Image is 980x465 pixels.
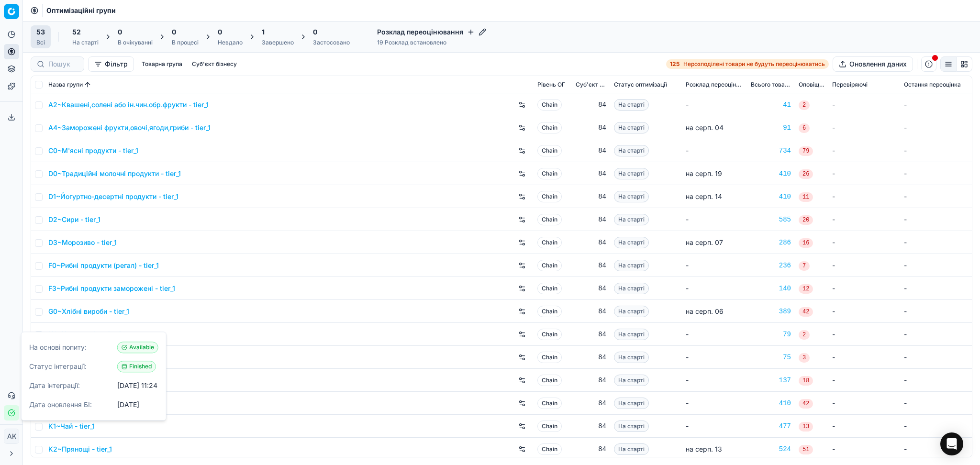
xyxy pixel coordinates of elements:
[751,330,791,339] a: 79
[48,307,129,316] a: G0~Хлібні вироби - tier_1
[576,238,606,247] div: 84
[900,438,972,461] td: -
[686,445,722,453] span: на серп. 13
[537,237,562,248] span: Chain
[751,169,791,178] div: 410
[537,398,562,409] span: Chain
[36,27,45,37] span: 53
[751,376,791,385] a: 137
[833,56,913,72] button: Оновлення даних
[799,330,810,340] span: 2
[537,283,562,294] span: Chain
[751,307,791,316] a: 389
[48,444,112,454] a: K2~Прянощі - tier_1
[29,343,113,352] span: На основі попиту:
[900,300,972,323] td: -
[83,80,92,89] button: Sorted by Назва групи ascending
[751,215,791,224] div: 585
[576,81,606,89] span: Суб'єкт бізнесу
[799,100,810,110] span: 2
[828,277,900,300] td: -
[686,192,722,200] span: на серп. 14
[48,100,209,110] a: A2~Квашені,солені або ін.чин.обр.фрукти - tier_1
[48,261,159,270] a: F0~Рибні продукти (регал) - tier_1
[262,39,294,46] div: Завершено
[828,185,900,208] td: -
[751,444,791,454] a: 524
[751,100,791,110] div: 41
[799,307,813,317] span: 42
[614,329,649,340] span: На старті
[117,342,158,353] span: Available
[537,421,562,432] span: Chain
[537,99,562,111] span: Chain
[614,81,667,89] span: Статус оптимізації
[799,353,810,363] span: 3
[262,27,265,37] span: 1
[614,99,649,111] span: На старті
[172,27,176,37] span: 0
[799,399,813,409] span: 42
[900,208,972,231] td: -
[537,352,562,363] span: Chain
[576,146,606,155] div: 84
[48,192,178,201] a: D1~Йогуртно-десертні продукти - tier_1
[377,39,486,46] div: 19 Розклад встановлено
[138,58,186,70] button: Товарна група
[614,237,649,248] span: На старті
[46,6,116,15] nav: breadcrumb
[576,284,606,293] div: 84
[614,260,649,271] span: На старті
[799,238,813,248] span: 16
[218,39,243,46] div: Невдало
[799,422,813,432] span: 13
[117,381,157,390] div: [DATE] 11:24
[900,231,972,254] td: -
[48,284,175,293] a: F3~Рибні продукти заморожені - tier_1
[576,444,606,454] div: 84
[576,261,606,270] div: 84
[537,329,562,340] span: Chain
[751,421,791,431] a: 477
[614,145,649,156] span: На старті
[29,400,113,410] span: Дата оновлення БІ:
[751,192,791,201] a: 410
[686,307,724,315] span: на серп. 06
[537,145,562,156] span: Chain
[900,323,972,346] td: -
[828,369,900,392] td: -
[537,306,562,317] span: Chain
[682,208,747,231] td: -
[670,60,679,68] strong: 125
[751,353,791,362] a: 75
[537,443,562,455] span: Chain
[614,122,649,133] span: На старті
[900,93,972,116] td: -
[29,381,113,390] span: Дата інтеграції:
[576,421,606,431] div: 84
[828,323,900,346] td: -
[828,415,900,438] td: -
[900,254,972,277] td: -
[751,146,791,155] div: 734
[751,399,791,408] a: 410
[682,369,747,392] td: -
[751,123,791,133] div: 91
[686,81,743,89] span: Розклад переоцінювання
[537,260,562,271] span: Chain
[751,238,791,247] a: 286
[900,415,972,438] td: -
[799,123,810,133] span: 6
[172,39,199,46] div: В процесі
[614,306,649,317] span: На старті
[828,139,900,162] td: -
[828,116,900,139] td: -
[751,284,791,293] div: 140
[46,6,116,15] span: Оптимізаційні групи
